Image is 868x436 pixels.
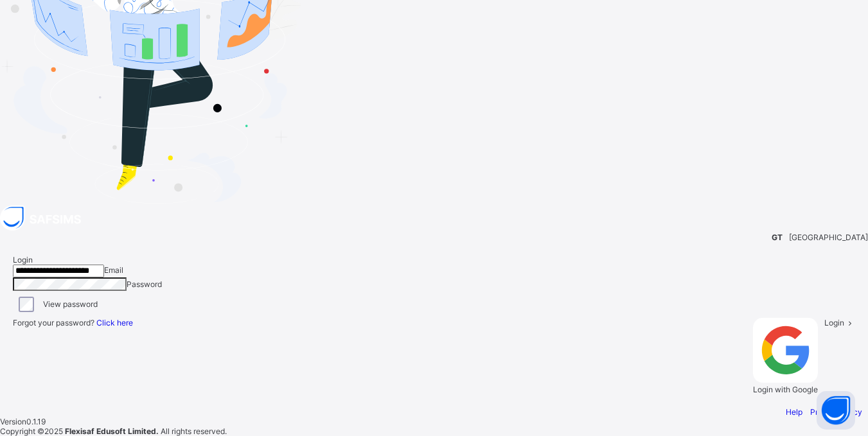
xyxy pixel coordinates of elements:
[772,232,783,242] span: GT
[13,318,133,327] span: Forgot your password?
[753,318,818,383] img: google.396cfc9801f0270233282035f929180a.svg
[810,407,862,417] a: Privacy Policy
[789,232,868,242] span: [GEOGRAPHIC_DATA]
[43,299,98,309] label: View password
[753,385,818,394] span: Login with Google
[786,407,802,417] a: Help
[824,318,844,327] span: Login
[127,279,162,289] span: Password
[96,318,133,327] a: Click here
[817,391,855,430] button: Open asap
[13,255,33,265] span: Login
[65,426,159,436] strong: Flexisaf Edusoft Limited.
[104,265,123,275] span: Email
